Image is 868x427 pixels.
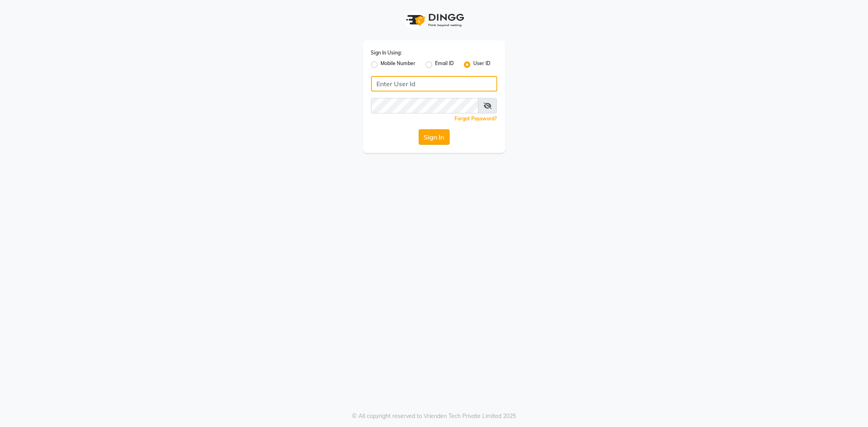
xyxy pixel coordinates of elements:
input: Username [371,76,497,91]
label: Email ID [435,60,454,70]
label: User ID [474,60,491,70]
button: Sign In [419,129,450,145]
input: Username [371,98,479,113]
label: Mobile Number [381,60,416,70]
label: Sign In Using: [371,49,402,57]
img: logo1.svg [402,8,467,32]
a: Forgot Password? [455,115,497,122]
